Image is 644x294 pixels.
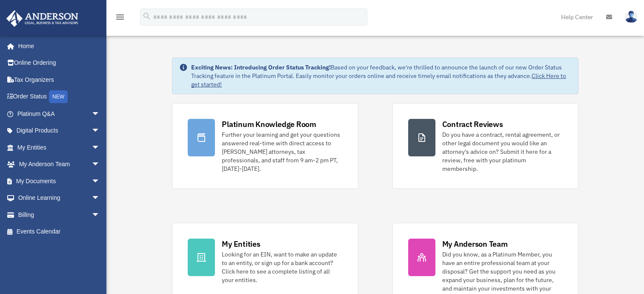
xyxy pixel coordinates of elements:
a: menu [115,15,125,22]
div: Looking for an EIN, want to make an update to an entity, or sign up for a bank account? Click her... [222,250,342,284]
a: Platinum Knowledge Room Further your learning and get your questions answered real-time with dire... [172,103,358,189]
div: Do you have a contract, rental agreement, or other legal document you would like an attorney's ad... [442,130,563,173]
a: Home [6,37,109,55]
div: NEW [49,90,68,103]
strong: Exciting News: Introducing Order Status Tracking! [191,63,331,71]
a: Contract Reviews Do you have a contract, rental agreement, or other legal document you would like... [392,103,578,189]
a: Platinum Q&Aarrow_drop_down [6,105,113,122]
a: Billingarrow_drop_down [6,206,113,223]
span: arrow_drop_down [92,206,109,224]
div: Platinum Knowledge Room [222,119,316,130]
a: Online Learningarrow_drop_down [6,190,113,207]
i: search [142,12,152,21]
a: My Entitiesarrow_drop_down [6,139,113,156]
a: Online Ordering [6,55,113,72]
div: Based on your feedback, we're thrilled to announce the launch of our new Order Status Tracking fe... [191,63,571,89]
img: Anderson Advisors Platinum Portal [4,10,81,27]
a: Tax Organizers [6,71,113,88]
a: Digital Productsarrow_drop_down [6,122,113,139]
span: arrow_drop_down [92,122,109,140]
span: arrow_drop_down [92,105,109,123]
div: My Anderson Team [442,239,508,249]
img: User Pic [625,11,638,23]
a: Click Here to get started! [191,72,566,88]
a: Order StatusNEW [6,88,113,106]
a: My Anderson Teamarrow_drop_down [6,156,113,173]
div: My Entities [222,239,260,249]
div: Further your learning and get your questions answered real-time with direct access to [PERSON_NAM... [222,130,342,173]
span: arrow_drop_down [92,156,109,173]
a: My Documentsarrow_drop_down [6,173,113,190]
div: Contract Reviews [442,119,503,130]
span: arrow_drop_down [92,173,109,190]
span: arrow_drop_down [92,139,109,156]
a: Events Calendar [6,223,113,240]
i: menu [115,12,125,22]
span: arrow_drop_down [92,190,109,207]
